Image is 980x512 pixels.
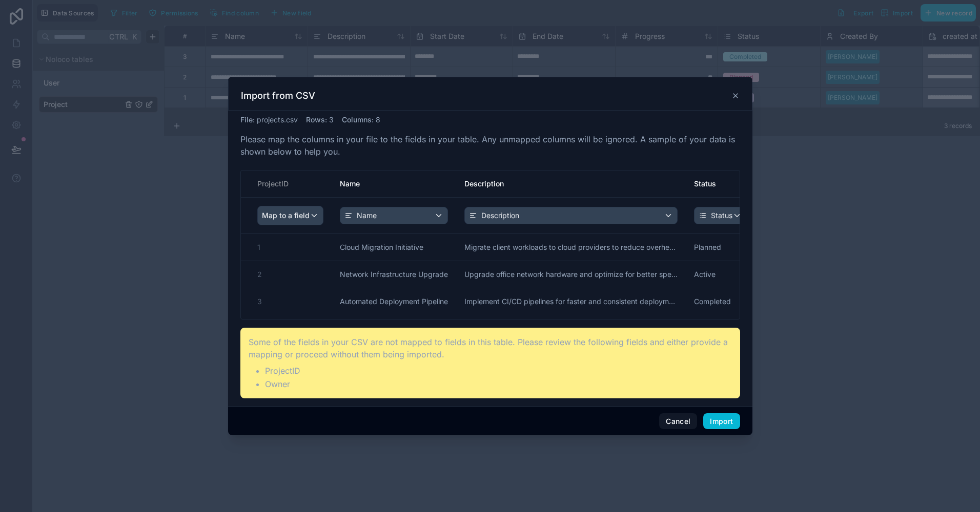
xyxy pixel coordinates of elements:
div: scrollable content [241,170,740,319]
span: Rows : [306,115,327,124]
span: Map to a field [262,206,310,225]
p: Some of the fields in your CSV are not mapped to fields in this table. Please review the followin... [249,336,732,360]
td: Upgrade office network hardware and optimize for better speed and security. [456,261,686,288]
span: 3 [329,115,334,124]
td: Planned [686,233,754,261]
button: Cancel [659,413,697,430]
button: Name [340,207,448,224]
span: 8 [376,115,380,124]
td: Active [686,261,754,288]
th: ProjectID [241,170,332,198]
td: Network Infrastructure Upgrade [332,261,456,288]
th: Status [686,170,754,198]
h3: Import from CSV [241,90,315,102]
td: Migrate client workloads to cloud providers to reduce overhead and improve scalability. [456,233,686,261]
p: Please map the columns in your file to the fields in your table. Any unmapped columns will be ign... [240,133,740,158]
span: projects.csv [257,115,298,124]
li: Owner [265,378,732,390]
li: ProjectID [265,365,732,377]
span: Name [357,210,377,221]
span: Columns : [342,115,374,124]
span: Description [481,210,519,221]
td: 3 [241,288,332,319]
td: 1 [241,233,332,261]
button: Map to a field [257,206,323,225]
td: Implement CI/CD pipelines for faster and consistent deployments. [456,288,686,319]
span: File : [240,115,255,124]
td: Cloud Migration Initiative [332,233,456,261]
span: Status [711,210,732,221]
button: Import [703,413,740,430]
th: Description [456,170,686,198]
td: Automated Deployment Pipeline [332,288,456,319]
th: Name [332,170,456,198]
td: Completed [686,288,754,319]
button: Status [694,207,746,224]
button: Description [464,207,678,224]
td: 2 [241,261,332,288]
